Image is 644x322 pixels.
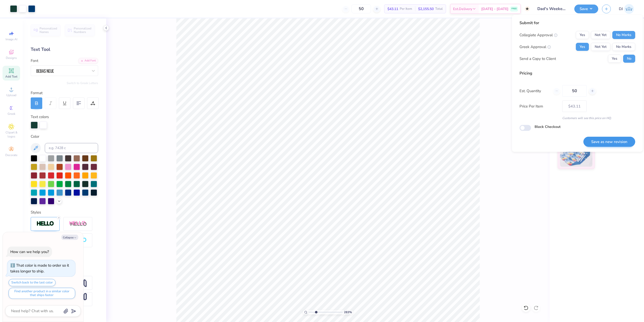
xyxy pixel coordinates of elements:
label: Font [31,58,38,64]
div: Submit for [519,20,635,26]
span: Total [435,6,443,12]
label: Text colors [31,114,49,120]
button: Find another product in a similar color that ships faster [9,288,75,299]
button: Collapse [61,235,78,240]
span: Image AI [6,37,17,41]
div: Format [31,90,99,96]
span: Est. Delivery [453,6,472,12]
input: – – [562,85,587,97]
button: Switch to Greek Letters [67,81,98,85]
label: Price Per Item [519,103,558,109]
span: Add Text [5,75,17,79]
img: Shadow [69,221,87,227]
div: Customers will see this price on HQ. [519,116,635,120]
button: Save [574,5,598,13]
span: $43.11 [387,6,398,12]
span: Clipart & logos [3,130,20,138]
img: Standard [560,141,592,167]
input: Untitled Design [534,4,571,14]
label: Est. Quantity [519,88,549,94]
div: How can we help you? [10,249,49,254]
span: $2,155.50 [418,6,434,12]
img: Stroke [36,221,54,227]
span: Per Item [400,6,412,12]
span: Designs [6,56,17,60]
div: Pricing [519,70,635,76]
button: Yes [576,31,589,39]
a: DJ [619,4,634,14]
button: No Marks [612,31,635,39]
div: Styles [31,209,98,215]
span: Upload [6,93,16,97]
button: No [623,55,635,63]
span: Personalized Names [39,27,57,34]
button: Save as new revision [583,137,635,147]
div: Add Font [78,58,98,64]
button: Yes [608,55,621,63]
div: Send a Copy to Client [519,56,556,62]
button: Yes [576,43,589,51]
div: Collegiate Approval [519,32,557,38]
label: Block Checkout [535,124,560,129]
img: Danyl Jon Ferrer [624,4,634,14]
div: Greek Approval [519,44,551,50]
span: Personalized Numbers [74,27,92,34]
span: DJ [619,6,623,12]
button: Switch back to the last color [9,279,56,286]
span: FREE [511,7,517,11]
input: e.g. 7428 c [45,143,98,153]
button: Not Yet [591,31,610,39]
input: – – [351,4,371,13]
span: Greek [8,112,15,116]
span: Decorate [5,153,17,157]
div: That color is made to order so it takes longer to ship. [10,263,69,274]
span: [DATE] - [DATE] [481,6,508,12]
button: No Marks [612,43,635,51]
div: Color [31,134,98,139]
span: 283 % [344,310,352,314]
button: Not Yet [591,43,610,51]
div: Text Tool [31,46,98,53]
